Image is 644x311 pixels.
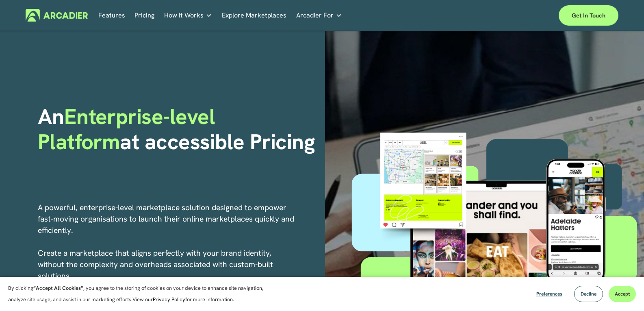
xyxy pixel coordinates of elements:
button: Preferences [530,286,568,302]
a: Features [98,9,125,22]
span: Decline [581,291,596,297]
a: Pricing [134,9,154,22]
a: Explore Marketplaces [222,9,286,22]
img: Arcadier [26,9,88,22]
a: folder dropdown [296,9,342,22]
span: Arcadier For [296,10,334,21]
span: Accept [615,291,630,297]
a: Privacy Policy [153,296,185,303]
span: Enterprise-level Platform [38,102,221,156]
a: Get in touch [559,5,618,26]
p: By clicking , you agree to the storing of cookies on your device to enhance site navigation, anal... [8,283,272,305]
button: Accept [609,286,636,302]
strong: “Accept All Cookies” [33,285,83,291]
button: Decline [574,286,603,302]
span: Preferences [536,291,562,297]
h1: An at accessible Pricing [38,104,319,155]
span: How It Works [164,10,204,21]
p: A powerful, enterprise-level marketplace solution designed to empower fast-moving organisations t... [38,202,295,304]
a: folder dropdown [164,9,212,22]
